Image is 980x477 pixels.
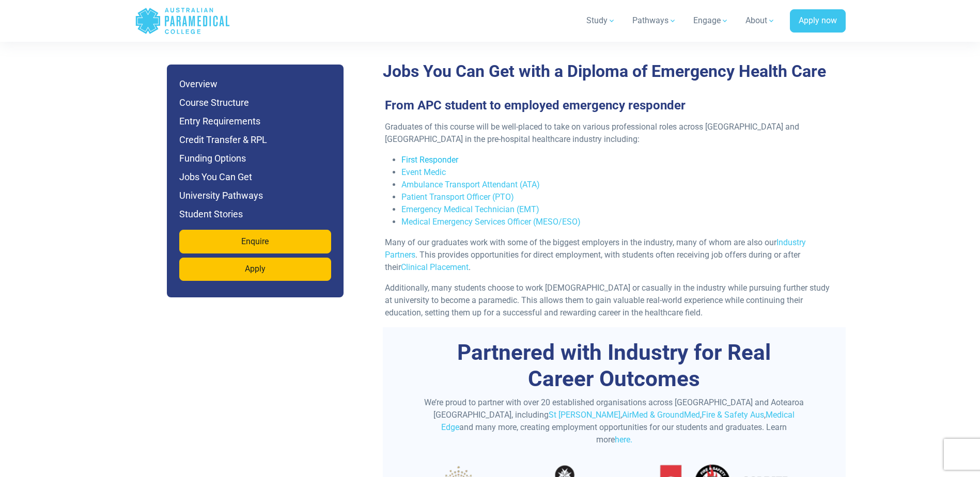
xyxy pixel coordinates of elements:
a: Engage [687,6,735,35]
a: Patient Transport Officer (PTO) [401,192,514,202]
a: Emergency Medical Technician (EMT) [401,204,539,214]
a: here. [615,435,632,444]
a: Ambulance Transport Attendant (ATA) [401,180,540,189]
a: First Responder [401,155,458,165]
a: St [PERSON_NAME] [549,410,620,420]
a: Apply now [790,9,846,33]
h3: Partnered with Industry for Real Career Outcomes [423,340,805,392]
a: Clinical Placement [401,262,469,272]
p: We’re proud to partner with over 20 established organisations across [GEOGRAPHIC_DATA] and Aotear... [423,396,805,446]
a: Medical Emergency Services Officer (MESO/ESO) [401,217,581,227]
p: Graduates of this course will be well-placed to take on various professional roles across [GEOGRA... [385,121,835,146]
p: Additionally, many students choose to work [DEMOGRAPHIC_DATA] or casually in the industry while p... [385,282,835,319]
a: Event Medic [401,167,446,177]
a: Medical Edge [441,410,795,432]
p: Many of our graduates work with some of the biggest employers in the industry, many of whom are a... [385,236,835,274]
h3: From APC student to employed emergency responder [379,98,842,113]
a: AirMed & GroundMed [622,410,700,420]
a: Study [580,6,622,35]
a: Fire & Safety Aus [702,410,764,420]
a: Australian Paramedical College [135,4,230,38]
a: About [739,6,782,35]
a: Pathways [626,6,683,35]
h2: Jobs You Can Get [383,61,846,81]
